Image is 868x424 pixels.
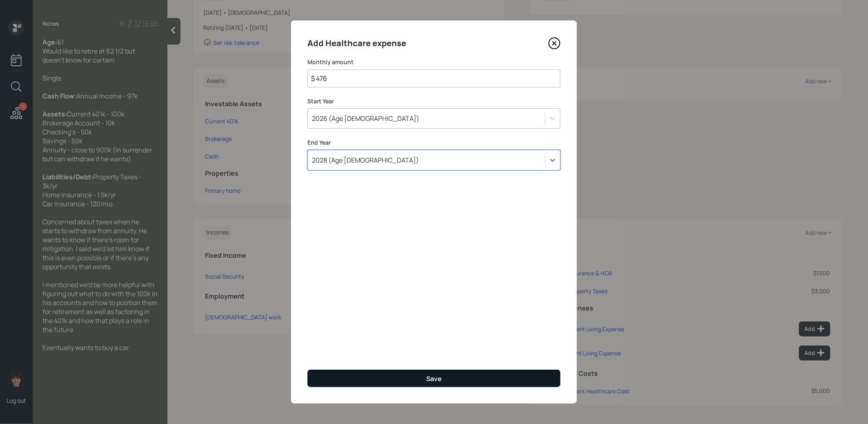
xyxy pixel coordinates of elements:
[307,37,406,50] h4: Add Healthcare expense
[312,114,419,123] div: 2026 (Age [DEMOGRAPHIC_DATA])
[307,97,561,105] label: Start Year
[426,374,442,383] div: Save
[307,58,561,66] label: Monthly amount
[307,138,561,147] label: End Year
[307,370,561,387] button: Save
[312,156,419,165] div: 2028 (Age [DEMOGRAPHIC_DATA])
